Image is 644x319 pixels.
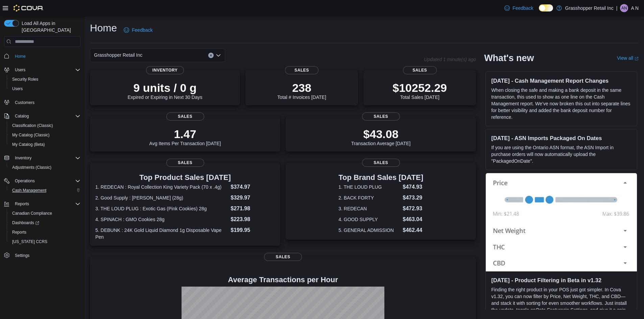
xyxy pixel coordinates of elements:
button: Clear input [208,53,214,58]
span: Operations [15,178,35,184]
button: Users [1,65,83,75]
button: Customers [1,98,83,107]
span: Dashboards [12,220,39,225]
span: Operations [12,177,80,185]
span: Inventory [12,154,80,162]
dt: 5. DEBUNK : 24K Gold Liquid Diamond 1g Disposable Vape Pen [95,227,228,240]
a: Feedback [121,23,155,37]
span: Catalog [15,113,29,119]
span: Sales [166,112,204,121]
span: Security Roles [12,77,38,82]
a: Cash Management [9,186,49,194]
span: AN [621,4,627,12]
p: $10252.29 [392,81,447,95]
span: Adjustments (Classic) [12,165,51,170]
h1: Home [90,21,117,35]
a: Feedback [502,1,536,15]
button: Open list of options [216,53,221,58]
button: Reports [1,199,83,209]
svg: External link [635,57,639,61]
a: Reports [9,228,29,236]
button: Canadian Compliance [7,209,83,218]
dt: 2. BACK FORTY [338,194,400,201]
div: Total # Invoices [DATE] [277,81,326,100]
span: Sales [362,112,400,121]
button: Operations [12,177,38,185]
a: Classification (Classic) [9,122,56,130]
dd: $374.97 [231,183,275,191]
div: Total Sales [DATE] [392,81,447,100]
em: Beta Features [536,307,566,313]
span: Classification (Classic) [9,122,80,130]
button: Users [12,66,28,74]
span: Washington CCRS [9,238,80,246]
dt: 4. GOOD SUPPLY [338,216,400,223]
dt: 3. REDECAN [338,205,400,212]
a: Customers [12,99,37,107]
h4: Average Transactions per Hour [95,276,471,284]
span: Home [12,52,80,60]
button: Security Roles [7,75,83,84]
span: Cash Management [9,186,80,194]
h3: [DATE] - ASN Imports Packaged On Dates [491,135,631,141]
a: Dashboards [9,219,42,227]
button: Settings [1,250,83,260]
button: Catalog [12,112,31,120]
p: 238 [277,81,326,95]
span: Sales [362,159,400,167]
p: 9 units / 0 g [128,81,202,95]
span: Reports [12,200,80,208]
dd: $199.95 [231,226,275,234]
p: | [616,4,618,12]
dd: $474.93 [403,183,423,191]
span: Customers [15,100,34,105]
span: My Catalog (Classic) [9,131,80,139]
dd: $472.93 [403,205,423,213]
a: [US_STATE] CCRS [9,238,50,246]
span: Grasshopper Retail Inc [94,51,142,59]
a: Home [12,52,28,60]
dt: 3. THE LOUD PLUG : Exotic Gas (Pink Cookies) 28g [95,205,228,212]
span: Canadian Compliance [9,209,80,217]
span: Feedback [512,5,533,11]
button: My Catalog (Classic) [7,130,83,140]
p: When closing the safe and making a bank deposit in the same transaction, this used to show as one... [491,87,631,121]
span: My Catalog (Beta) [12,142,45,147]
button: Inventory [1,153,83,163]
span: Classification (Classic) [12,123,53,128]
span: Sales [403,66,437,74]
span: Dashboards [9,219,80,227]
dt: 4. SPINACH : GMO Cookies 28g [95,216,228,223]
span: Catalog [12,112,80,120]
h3: [DATE] - Product Filtering in Beta in v1.32 [491,277,631,284]
input: Dark Mode [539,4,553,11]
a: View allExternal link [617,55,639,61]
dt: 2. Good Supply : [PERSON_NAME] (28g) [95,194,228,201]
button: Inventory [12,154,34,162]
a: Canadian Compliance [9,209,55,217]
span: Users [12,66,80,74]
dd: $223.98 [231,215,275,223]
button: Operations [1,176,83,186]
span: Sales [264,253,302,261]
span: Feedback [132,27,152,33]
span: Cash Management [12,188,46,193]
span: My Catalog (Beta) [9,140,80,149]
h3: [DATE] - Cash Management Report Changes [491,77,631,84]
a: My Catalog (Beta) [9,140,48,149]
p: Updated 1 minute(s) ago [424,57,476,62]
h3: Top Brand Sales [DATE] [338,174,423,182]
p: $43.08 [351,127,411,141]
span: Settings [12,251,80,260]
dt: 5. GENERAL ADMISSION [338,227,400,234]
span: Adjustments (Classic) [9,163,80,171]
span: Inventory [15,155,31,161]
span: My Catalog (Classic) [12,132,50,138]
button: Classification (Classic) [7,121,83,130]
img: Cova [14,5,44,11]
a: Users [9,85,25,93]
div: A N [620,4,628,12]
span: Reports [12,230,26,235]
span: Users [12,86,23,91]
